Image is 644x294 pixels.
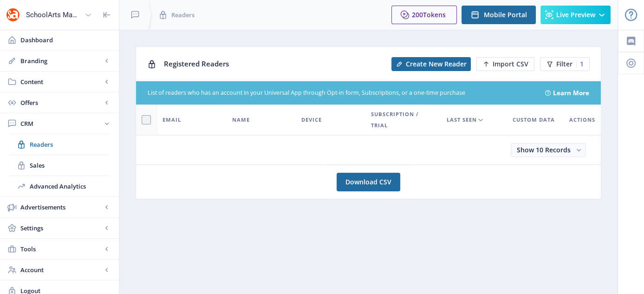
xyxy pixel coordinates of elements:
[30,161,110,170] span: Sales
[148,89,534,98] div: List of readers who has an account in your Universal App through Opt-in form, Subscriptions, or a...
[164,59,229,68] span: Registered Readers
[386,57,471,71] a: New page
[512,114,554,125] span: Custom Data
[20,223,102,233] span: Settings
[391,6,457,24] button: 200Tokens
[406,60,467,68] span: Create New Reader
[476,57,534,71] button: Import CSV
[163,114,181,125] span: Email
[20,244,102,254] span: Tools
[20,77,102,86] span: Content
[462,6,536,24] button: Mobile Portal
[517,145,571,154] span: Show 10 Records
[576,60,584,68] div: 1
[30,182,110,191] span: Advanced Analytics
[9,176,110,196] a: Advanced Analytics
[337,173,400,191] a: Download CSV
[9,155,110,176] a: Sales
[20,35,111,45] span: Dashboard
[493,60,528,68] span: Import CSV
[447,114,477,125] span: Last Seen
[136,46,601,165] app-collection-view: Registered Readers
[423,10,446,19] span: Tokens
[232,114,250,125] span: Name
[371,109,435,131] span: Subscription / Trial
[569,114,595,125] span: Actions
[20,265,102,274] span: Account
[20,119,102,128] span: CRM
[20,98,102,107] span: Offers
[301,114,322,125] span: Device
[540,57,590,71] button: Filter1
[511,143,586,157] button: Show 10 Records
[540,6,611,24] button: Live Preview
[556,60,572,68] span: Filter
[391,57,471,71] button: Create New Reader
[484,11,527,19] span: Mobile Portal
[556,11,595,19] span: Live Preview
[30,140,110,149] span: Readers
[171,10,195,20] span: Readers
[20,203,102,212] span: Advertisements
[26,5,81,25] div: SchoolArts Magazine
[20,56,102,65] span: Branding
[553,88,589,98] a: Learn More
[471,57,534,71] a: New page
[9,134,110,155] a: Readers
[6,7,20,22] img: properties.app_icon.png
